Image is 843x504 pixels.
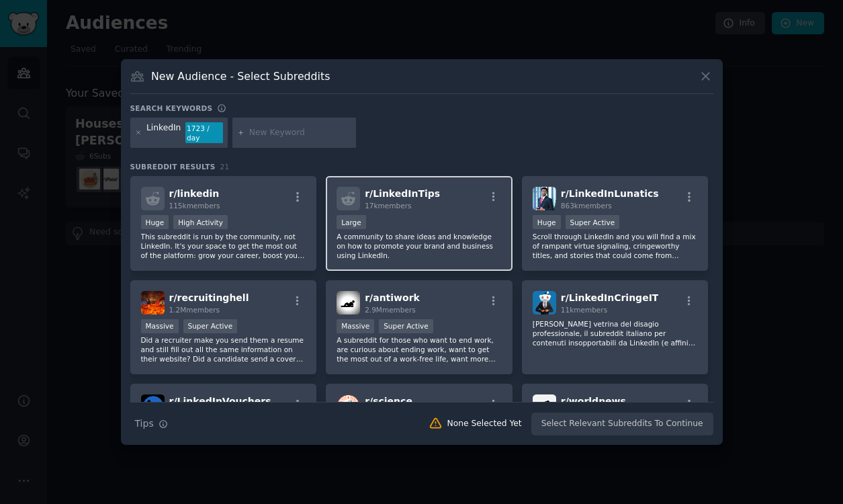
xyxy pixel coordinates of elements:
p: A subreddit for those who want to end work, are curious about ending work, want to get the most o... [337,335,502,364]
div: Massive [337,319,374,333]
input: New Keyword [249,127,351,139]
button: Tips [130,412,173,435]
span: 21 [220,163,230,171]
span: r/ worldnews [561,396,626,407]
span: Subreddit Results [130,162,216,171]
span: 2.9M members [365,306,416,314]
img: LinkedInCringeIT [533,291,556,314]
div: Super Active [379,319,433,333]
div: Huge [533,215,561,229]
img: science [337,394,360,418]
div: Massive [141,319,179,333]
span: r/ linkedin [169,188,220,199]
div: LinkedIn [146,122,181,144]
p: This subreddit is run by the community, not LinkedIn. It's your space to get the most out of the ... [141,232,306,260]
div: Super Active [566,215,620,229]
span: 17k members [365,202,411,210]
span: r/ LinkedInTips [365,188,440,199]
span: Tips [135,417,154,431]
span: r/ recruitinghell [169,292,249,303]
div: None Selected Yet [447,418,522,430]
span: r/ LinkedInCringeIT [561,292,659,303]
p: A community to share ideas and knowledge on how to promote your brand and business using LinkedIn. [337,232,502,260]
p: Did a recruiter make you send them a resume and still fill out all the same information on their ... [141,335,306,364]
h3: New Audience - Select Subreddits [151,69,330,83]
span: 115k members [169,202,220,210]
img: LinkedInVouchers [141,394,165,418]
img: antiwork [337,291,360,314]
div: High Activity [173,215,228,229]
div: 1723 / day [185,122,223,144]
p: Scroll through LinkedIn and you will find a mix of rampant virtue signaling, cringeworthy titles,... [533,232,698,260]
div: Large [337,215,366,229]
img: recruitinghell [141,291,165,314]
span: 863k members [561,202,612,210]
div: Huge [141,215,169,229]
p: [PERSON_NAME] vetrina del disagio professionale, il subreddit italiano per contenuti insopportabi... [533,319,698,347]
span: 1.2M members [169,306,220,314]
span: 11k members [561,306,607,314]
div: Super Active [183,319,238,333]
span: r/ science [365,396,412,407]
span: r/ LinkedInLunatics [561,188,659,199]
img: worldnews [533,394,556,418]
span: r/ antiwork [365,292,420,303]
h3: Search keywords [130,103,213,113]
img: LinkedInLunatics [533,187,556,210]
span: r/ LinkedInVouchers [169,396,271,407]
